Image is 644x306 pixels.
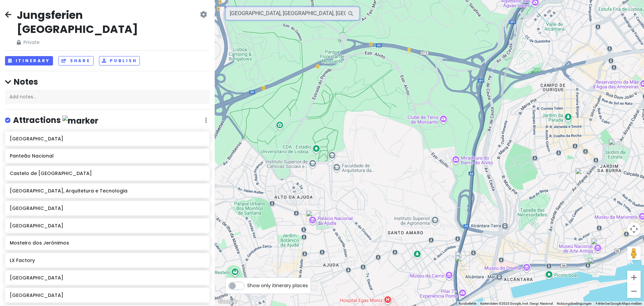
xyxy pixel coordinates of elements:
[10,136,205,142] h6: [GEOGRAPHIC_DATA]
[10,223,205,229] h6: [GEOGRAPHIC_DATA]
[5,90,210,104] div: Add notes...
[588,258,602,272] div: Lisbon Boat Party
[557,302,592,305] a: Nutzungsbedingungen (wird in neuem Tab geöffnet)
[216,297,238,306] a: Dieses Gebiet in Google Maps öffnen (in neuem Fenster)
[10,153,205,159] h6: Panteão Nacional
[10,188,205,194] h6: [GEOGRAPHIC_DATA], Arquitetura e Tecnologia
[10,240,205,246] h6: Mosteiro dos Jerónimos
[627,271,641,284] button: Vergrößern
[17,39,199,46] span: Private
[10,275,205,281] h6: [GEOGRAPHIC_DATA]
[10,292,205,298] h6: [GEOGRAPHIC_DATA]
[459,301,476,306] button: Kurzbefehle
[62,116,98,126] img: marker
[306,210,321,225] div: Palácio Nacional da Ajuda
[596,302,642,305] a: Fehler bei Google Maps melden
[58,56,93,66] button: Share
[5,56,53,66] button: Itinerary
[627,285,641,298] button: Verkleinern
[455,252,470,266] div: LX Factory
[10,170,205,176] h6: Castelo de [GEOGRAPHIC_DATA]
[455,255,470,270] div: Roof Top, Rio Maravilha
[247,282,308,289] span: Show only itinerary places
[608,139,623,154] div: Jardim Guerra Junqueiro
[10,257,205,263] h6: LX Factory
[627,247,641,260] button: Pegman auf die Karte ziehen, um Street View aufzurufen
[99,56,140,66] button: Publish
[627,222,641,236] button: Kamerasteuerung für die Karte
[13,115,98,126] h4: Attractions
[480,302,553,305] span: Kartendaten ©2025 Google, Inst. Geogr. Nacional
[575,168,590,183] div: Valhalla Rock Pub
[225,7,360,20] input: Search a place
[216,297,238,306] img: Google
[591,238,606,253] div: Nationalmuseum für alte Kunst
[17,8,199,36] h2: Jungsferien [GEOGRAPHIC_DATA]
[10,205,205,211] h6: [GEOGRAPHIC_DATA]
[5,77,210,87] h4: Notes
